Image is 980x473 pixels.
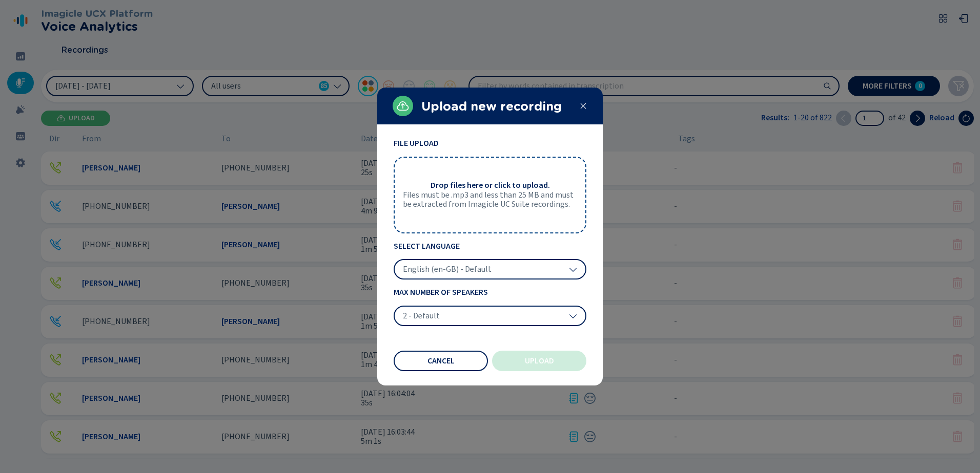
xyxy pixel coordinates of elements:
[525,357,554,365] span: Upload
[403,311,440,321] span: 2 - Default
[403,264,492,274] span: English (en-GB) - Default
[394,351,488,371] button: Cancel
[569,312,577,320] svg: chevron-down
[394,139,586,148] span: File Upload
[403,190,577,209] span: Files must be .mp3 and less than 25 MB and must be extracted from Imagicle UC Suite recordings.
[431,181,550,190] span: Drop files here or click to upload.
[427,357,455,365] span: Cancel
[569,265,577,273] svg: chevron-down
[421,99,571,114] h2: Upload new recording
[579,102,587,110] svg: close
[492,351,586,371] button: Upload
[394,242,586,251] span: Select Language
[394,288,586,297] span: Max Number of Speakers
